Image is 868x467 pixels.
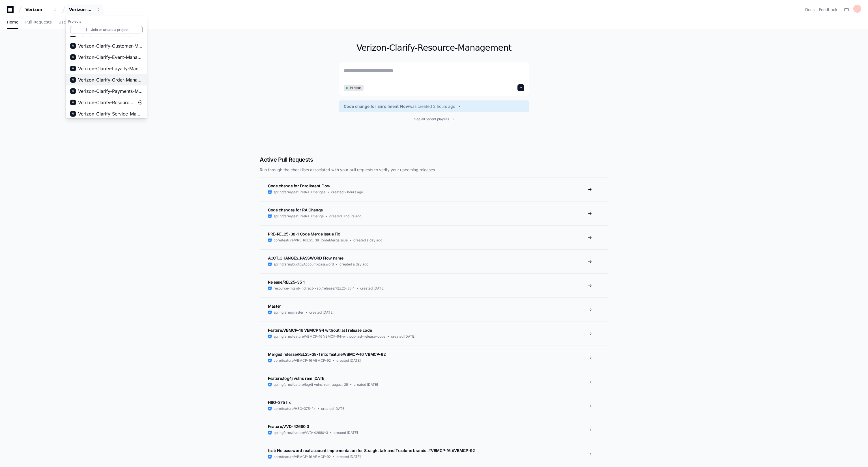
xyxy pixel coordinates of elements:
[339,117,529,121] a: See all recent players
[25,7,50,12] div: Verizon
[78,65,143,72] span: Verizon-Clarify-Loyalty-Management
[70,26,143,33] a: Join or create a project
[274,262,334,267] span: springfarm/bugfix/Account-password
[309,310,334,315] span: created [DATE]
[7,20,18,24] span: Home
[25,20,51,24] span: Pull Requests
[274,358,331,363] span: core/feature/VBMCP-16_VBMCP-92
[353,238,382,243] span: created a day ago
[268,304,281,309] span: Master
[260,225,608,249] a: PRE-REL25-38-1 Code Merge Issue Fixcore/feature/PRE-REL25-38-CodeMergeIssuecreated a day ago
[260,442,608,466] a: feat: No password real account implementation for Straight talk and Tracfone brands. #VBMCP-16 #V...
[78,110,143,117] span: Verizon-Clarify-Service-Management
[69,7,93,12] div: Verizon-Clarify-Resource-Management
[66,17,147,26] h1: Projects
[274,334,385,339] span: springfarm/feature/VBMCP-16_VBMCP-94-without-last-release-code
[268,448,475,453] span: feat: No password real account implementation for Straight talk and Tracfone brands. #VBMCP-16 #V...
[336,358,361,363] span: created [DATE]
[360,286,384,291] span: created [DATE]
[66,16,147,118] div: Verizon
[59,20,70,24] span: Users
[805,7,815,12] a: Docs
[25,16,51,29] a: Pull Requests
[329,214,361,218] span: created 3 hours ago
[268,424,309,429] span: Feature/VVD-42680 3
[409,104,455,109] span: was created 2 hours ago
[268,256,343,260] span: ACCT_CHANGES_PASSWORD Flow name
[268,183,330,188] span: Code change for Enrollment Flow
[260,273,608,297] a: Release/REL25-35 1resource-mgmt-indirect-xapi/release/REL25-35-1created [DATE]
[7,16,18,29] a: Home
[354,382,378,387] span: created [DATE]
[274,310,304,315] span: springfarm/master
[260,167,608,173] p: Run through the checklists associated with your pull requests to verify your upcoming releases.
[268,352,386,357] span: Merged release/REL25-38-1 into feature/VBMCP-16_VBMCP-92
[336,455,361,459] span: created [DATE]
[70,77,76,83] div: V
[78,42,143,49] span: Verizon-Clarify-Customer-Management
[70,111,76,117] div: V
[260,418,608,442] a: Feature/VVD-42680 3springfarm/feature/VVD-42680-3created [DATE]
[67,5,103,15] button: Verizon-Clarify-Resource-Management
[23,5,59,15] button: Verizon
[70,54,76,60] div: V
[274,214,324,218] span: springfarm/feature/RA-Change
[391,334,415,339] span: created [DATE]
[260,156,608,164] h2: Active Pull Requests
[260,322,608,346] a: Feature/VBMCP-16 VBMCP 94 without last release codespringfarm/feature/VBMCP-16_VBMCP-94-without-l...
[70,88,76,94] div: V
[70,66,76,71] div: V
[274,430,328,435] span: springfarm/feature/VVD-42680-3
[78,54,143,61] span: Verizon-Clarify-Event-Management
[268,376,326,381] span: Feature/log4j vulns rem [DATE]
[78,99,135,106] span: Verizon-Clarify-Resource-Management
[70,43,76,49] div: V
[274,406,315,411] span: core/feature/HBO-375-fix
[260,346,608,370] a: Merged release/REL25-38-1 into feature/VBMCP-16_VBMCP-92core/feature/VBMCP-16_VBMCP-92created [DATE]
[260,297,608,322] a: Masterspringfarm/mastercreated [DATE]
[274,382,348,387] span: springfarm/feature/log4j_vulns_rem_august_25
[340,262,368,267] span: created a day ago
[334,430,358,435] span: created [DATE]
[268,400,291,405] span: HBO-375 fix
[274,238,348,243] span: core/feature/PRE-REL25-38-CodeMergeIssue
[260,201,608,225] a: Code changes for RA Changespringfarm/feature/RA-Changecreated 3 hours ago
[339,43,529,53] h1: Verizon-Clarify-Resource-Management
[321,406,345,411] span: created [DATE]
[268,328,372,333] span: Feature/VBMCP-16 VBMCP 94 without last release code
[260,177,608,201] a: Code change for Enrollment Flowspringfarm/feature/RA-Changescreated 2 hours ago
[78,88,143,95] span: Verizon-Clarify-Payments-Management
[268,280,305,284] span: Release/REL25-35 1
[344,104,409,109] span: Code change for Enrollment Flow
[260,249,608,273] a: ACCT_CHANGES_PASSWORD Flow namespringfarm/bugfix/Account-passwordcreated a day ago
[274,190,325,194] span: springfarm/feature/RA-Changes
[260,370,608,394] a: Feature/log4j vulns rem [DATE]springfarm/feature/log4j_vulns_rem_august_25created [DATE]
[59,16,70,29] a: Users
[78,76,143,83] span: Verizon-Clarify-Order-Management
[414,117,449,121] span: See all recent players
[344,104,524,109] a: Code change for Enrollment Flowwas created 2 hours ago
[274,455,331,459] span: core/feature/VBMCP-16_VBMCP-92
[331,190,363,194] span: created 2 hours ago
[260,394,608,418] a: HBO-375 fixcore/feature/HBO-375-fixcreated [DATE]
[349,86,361,90] span: 44 repos
[274,286,354,291] span: resource-mgmt-indirect-xapi/release/REL25-35-1
[70,100,76,105] div: V
[819,7,837,12] button: Feedback
[268,207,323,212] span: Code changes for RA Change
[268,232,340,236] span: PRE-REL25-38-1 Code Merge Issue Fix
